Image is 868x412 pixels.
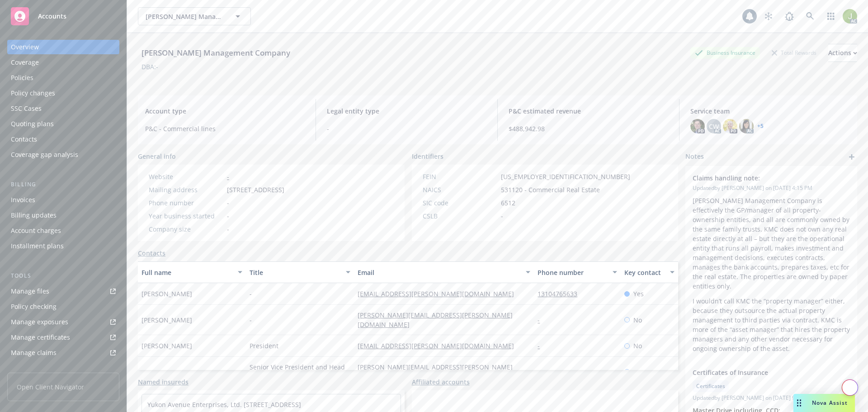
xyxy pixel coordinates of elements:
[250,315,252,325] span: -
[7,315,119,329] a: Manage exposures
[509,106,668,116] span: P&C estimated revenue
[633,341,642,350] span: No
[693,296,850,353] p: I wouldn’t call KMC the “property manager” either, because they outsource the actual property man...
[780,7,798,25] a: Report a Bug
[142,62,158,71] div: DBA: -
[534,261,620,283] button: Phone number
[7,40,119,54] a: Overview
[633,289,644,298] span: Yes
[11,223,61,238] div: Account charges
[693,184,850,192] span: Updated by [PERSON_NAME] on [DATE] 4:15 PM
[142,289,192,298] span: [PERSON_NAME]
[822,7,840,25] a: Switch app
[147,400,301,409] a: Yukon Avenue Enterprises, Ltd. [STREET_ADDRESS]
[7,147,119,162] a: Coverage gap analysis
[793,394,805,412] div: Drag to move
[693,394,850,402] span: Updated by [PERSON_NAME] on [DATE] 9:38 AM
[812,399,848,407] span: Nova Assist
[696,382,725,390] span: Certificates
[501,211,503,221] span: -
[423,211,497,221] div: CSLB
[7,361,119,375] a: Manage BORs
[246,261,354,283] button: Title
[142,341,192,350] span: [PERSON_NAME]
[250,362,350,381] span: Senior Vice President and Head of Asset Management
[685,166,857,360] div: Claims handling note:Updatedby [PERSON_NAME] on [DATE] 4:15 PM[PERSON_NAME] Management Company is...
[7,86,119,100] a: Policy changes
[412,377,470,387] a: Affiliated accounts
[145,124,305,133] span: P&C - Commercial lines
[633,367,642,377] span: No
[138,47,294,59] div: [PERSON_NAME] Management Company
[843,9,857,24] img: photo
[828,44,857,62] button: Actions
[138,248,165,258] a: Contacts
[327,124,486,133] span: -
[327,106,486,116] span: Legal entity type
[624,268,665,277] div: Key contact
[11,346,57,360] div: Manage claims
[146,12,224,21] span: [PERSON_NAME] Management Company
[11,284,49,298] div: Manage files
[7,223,119,238] a: Account charges
[149,224,223,234] div: Company size
[7,299,119,314] a: Policy checking
[11,315,68,329] div: Manage exposures
[767,47,821,58] div: Total Rewards
[227,185,284,194] span: [STREET_ADDRESS]
[358,289,521,298] a: [EMAIL_ADDRESS][PERSON_NAME][DOMAIN_NAME]
[690,47,760,58] div: Business Insurance
[709,122,719,131] span: CW
[7,55,119,70] a: Coverage
[7,373,119,401] span: Open Client Navigator
[828,44,857,62] div: Actions
[538,289,585,298] a: 13104765633
[142,367,192,377] span: [PERSON_NAME]
[7,4,119,29] a: Accounts
[423,172,497,181] div: FEIN
[11,117,54,131] div: Quoting plans
[757,123,764,129] a: +5
[227,172,229,181] a: -
[138,152,176,161] span: General info
[693,196,850,291] p: [PERSON_NAME] Management Company is effectively the GP/manager of all property-ownership entities...
[621,261,678,283] button: Key contact
[11,71,33,85] div: Policies
[739,119,754,133] img: photo
[138,261,246,283] button: Full name
[11,299,57,314] div: Policy checking
[693,368,826,377] span: Certificates of Insurance
[358,341,521,350] a: [EMAIL_ADDRESS][PERSON_NAME][DOMAIN_NAME]
[149,172,223,181] div: Website
[7,208,119,223] a: Billing updates
[142,315,192,325] span: [PERSON_NAME]
[801,7,819,25] a: Search
[7,180,119,189] div: Billing
[354,261,534,283] button: Email
[501,198,515,208] span: 6512
[538,341,547,350] a: -
[11,361,53,375] div: Manage BORs
[145,106,305,116] span: Account type
[509,124,668,133] span: $488,942.98
[685,152,704,162] span: Notes
[250,341,278,350] span: President
[7,101,119,116] a: SSC Cases
[693,173,826,183] span: Claims handling note:
[11,193,35,207] div: Invoices
[690,119,705,133] img: photo
[227,211,229,221] span: -
[250,268,340,277] div: Title
[7,71,119,85] a: Policies
[227,224,229,234] span: -
[7,271,119,280] div: Tools
[423,185,497,194] div: NAICS
[11,147,78,162] div: Coverage gap analysis
[501,172,630,181] span: [US_EMPLOYER_IDENTIFICATION_NUMBER]
[11,55,39,70] div: Coverage
[358,311,513,329] a: [PERSON_NAME][EMAIL_ADDRESS][PERSON_NAME][DOMAIN_NAME]
[7,117,119,131] a: Quoting plans
[7,346,119,360] a: Manage claims
[690,106,850,116] span: Service team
